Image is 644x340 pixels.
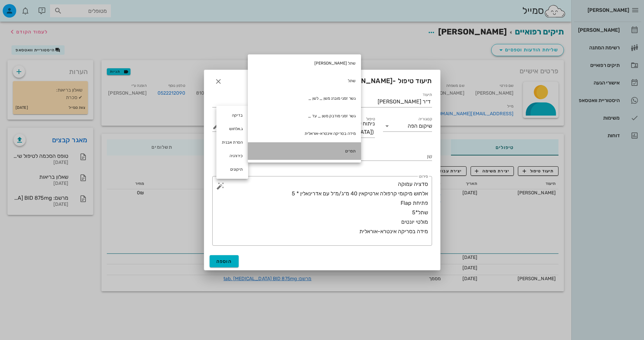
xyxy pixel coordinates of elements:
div: גשר זמני מודבק משן _ עד _ [248,107,361,125]
div: שתל [PERSON_NAME] [248,54,361,72]
button: הוספה [210,255,239,267]
span: תיעוד טיפול - [302,75,432,88]
span: [PERSON_NAME] [336,77,392,85]
div: הסרת אבנית [216,136,248,149]
span: הוספה [216,259,232,264]
label: תיעוד [423,92,432,97]
div: גשר זמני מוברג משן _ לשן _ [248,90,361,107]
label: טיפול [366,117,375,122]
label: פירוט [419,174,428,179]
div: תפרים [248,142,361,160]
div: תיעודד״ר [PERSON_NAME] [326,96,432,107]
label: קטגוריה [418,117,432,122]
div: ד״ר [PERSON_NAME] [378,99,431,105]
div: שתל [248,72,361,90]
div: מידה בסריקה אינטרא-אוראלית [248,125,361,142]
div: כירורגיה [216,149,248,163]
div: בדיקה [216,108,248,122]
div: תיקונים [216,163,248,176]
button: מחיר ₪ appended action [212,122,220,130]
div: ג.אלחוש [216,122,248,136]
